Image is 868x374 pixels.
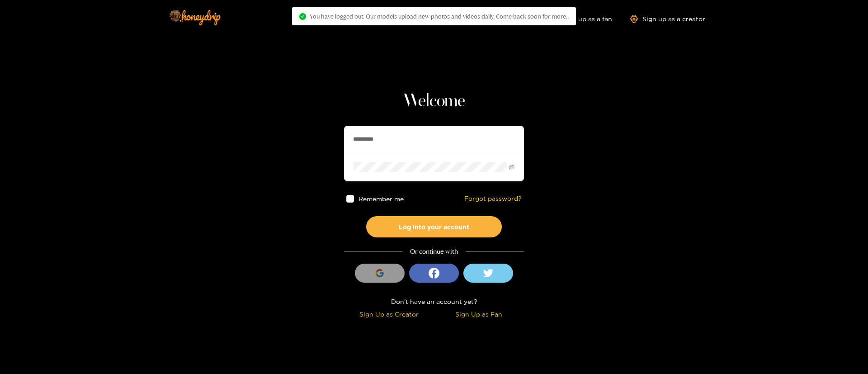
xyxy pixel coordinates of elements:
div: Sign Up as Fan [436,309,522,319]
div: Don't have an account yet? [344,296,524,307]
h1: Welcome [344,90,524,112]
button: Log into your account [366,216,502,237]
div: Sign Up as Creator [346,309,432,319]
a: Forgot password? [464,195,522,203]
span: eye-invisible [509,164,514,170]
span: check-circle [299,13,306,20]
span: You have logged out. Our models upload new photos and videos daily. Come back soon for more.. [310,13,569,20]
span: Remember me [359,195,404,202]
a: Sign up as a fan [550,15,612,23]
div: Or continue with [344,246,524,257]
a: Sign up as a creator [630,15,705,23]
